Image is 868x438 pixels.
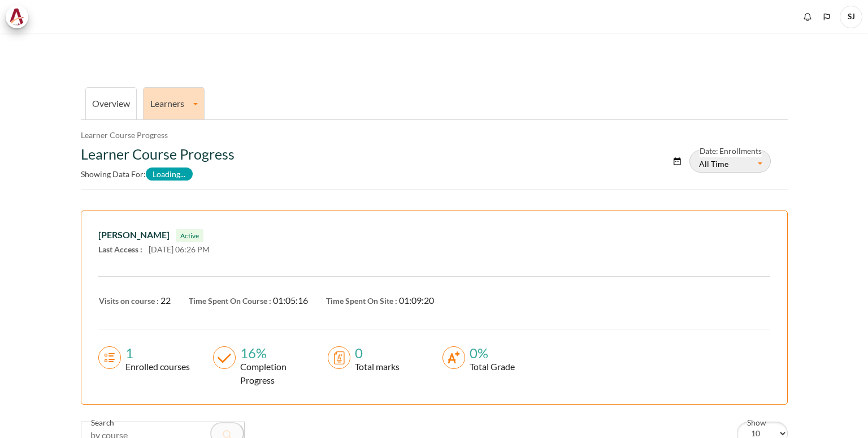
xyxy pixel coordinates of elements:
[689,150,771,173] button: All Time
[700,145,762,157] label: Date: Enrollments
[98,244,142,254] span: Last Access :
[160,295,171,306] span: 22
[840,6,862,28] span: SJ
[326,296,397,306] span: Time Spent On Site :
[6,6,34,28] a: Architeck Architeck
[99,296,159,306] span: Visits on course :
[799,8,816,25] div: Show notification window with no new notifications
[81,129,168,141] nav: Navigation bar
[818,8,835,25] button: Languages
[350,346,400,360] div: 0
[121,360,190,373] div: Enrolled courses
[840,6,862,28] a: User menu
[236,360,311,387] div: Completion Progress
[465,346,515,360] div: 0%
[144,98,204,109] a: Learners
[273,294,308,307] label: 01:05:16
[189,296,271,306] span: Time Spent On Course :
[91,417,114,429] label: Search
[399,294,434,307] label: 01:09:20
[236,346,311,360] div: 16%
[747,417,766,429] label: Show
[121,346,190,360] div: 1
[81,145,544,162] h2: Learner Course Progress
[465,360,515,373] div: Total Grade
[149,244,210,254] span: [DATE] 06:26 PM
[176,229,203,242] span: Active
[92,98,130,109] a: Overview
[9,8,25,25] img: Architeck
[81,129,168,141] li: Learner Course Progress
[146,168,193,180] span: Loading...
[350,360,400,373] div: Total marks
[81,168,193,180] label: Showing data for:
[98,229,170,240] span: [PERSON_NAME]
